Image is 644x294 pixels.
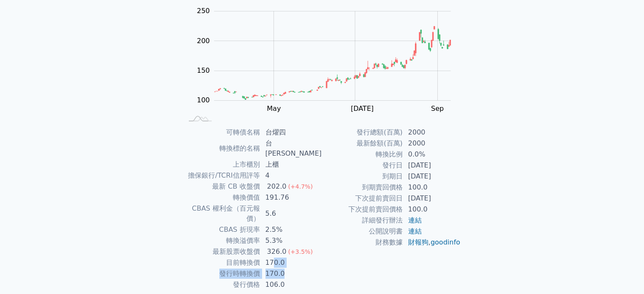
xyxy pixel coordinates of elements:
[260,192,322,203] td: 191.76
[403,149,461,160] td: 0.0%
[260,224,322,235] td: 2.5%
[403,138,461,149] td: 2000
[197,66,210,74] tspan: 150
[197,7,210,15] tspan: 250
[322,193,403,204] td: 下次提前賣回日
[288,248,312,255] span: (+3.5%)
[197,37,210,45] tspan: 200
[183,192,260,203] td: 轉換價值
[408,216,422,224] a: 連結
[322,127,403,138] td: 發行總額(百萬)
[322,182,403,193] td: 到期賣回價格
[183,127,260,138] td: 可轉債名稱
[260,138,322,159] td: 台[PERSON_NAME]
[403,171,461,182] td: [DATE]
[260,127,322,138] td: 台燿四
[260,159,322,170] td: 上櫃
[183,246,260,257] td: 最新股票收盤價
[183,203,260,224] td: CBAS 權利金（百元報價）
[265,181,288,192] div: 202.0
[403,193,461,204] td: [DATE]
[403,160,461,171] td: [DATE]
[260,279,322,290] td: 106.0
[183,257,260,268] td: 目前轉換價
[260,268,322,279] td: 170.0
[183,170,260,181] td: 擔保銀行/TCRI信用評等
[322,171,403,182] td: 到期日
[322,215,403,226] td: 詳細發行辦法
[408,238,428,246] a: 財報狗
[602,253,644,294] div: 聊天小工具
[183,181,260,192] td: 最新 CB 收盤價
[322,237,403,248] td: 財務數據
[183,159,260,170] td: 上市櫃別
[260,257,322,268] td: 170.0
[322,160,403,171] td: 發行日
[322,204,403,215] td: 下次提前賣回價格
[322,138,403,149] td: 最新餘額(百萬)
[267,104,281,113] tspan: May
[260,170,322,181] td: 4
[403,127,461,138] td: 2000
[183,235,260,246] td: 轉換溢價率
[403,204,461,215] td: 100.0
[322,226,403,237] td: 公開說明書
[193,7,464,129] g: Chart
[408,227,422,235] a: 連結
[403,237,461,248] td: ,
[183,138,260,159] td: 轉換標的名稱
[288,183,312,190] span: (+4.7%)
[260,235,322,246] td: 5.3%
[431,238,460,246] a: goodinfo
[197,96,210,104] tspan: 100
[265,247,288,257] div: 326.0
[602,253,644,294] iframe: Chat Widget
[183,224,260,235] td: CBAS 折現率
[183,268,260,279] td: 發行時轉換價
[351,104,373,113] tspan: [DATE]
[403,182,461,193] td: 100.0
[260,203,322,224] td: 5.6
[322,149,403,160] td: 轉換比例
[431,104,444,113] tspan: Sep
[183,279,260,290] td: 發行價格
